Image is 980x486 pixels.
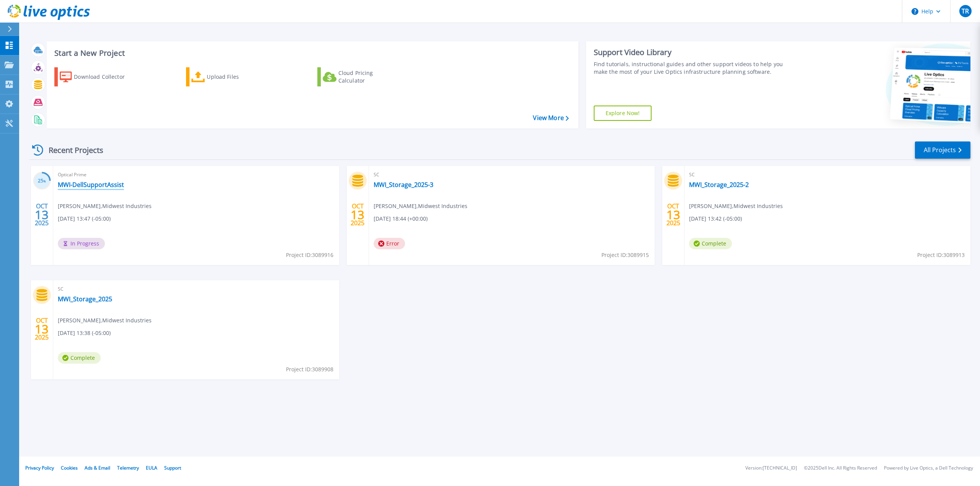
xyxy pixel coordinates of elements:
[207,69,268,85] div: Upload Files
[689,215,742,223] span: [DATE] 13:42 (-05:00)
[533,114,568,122] a: View More
[594,106,652,121] a: Explore Now!
[33,177,51,185] h3: 25
[58,181,124,189] a: MWI-DellSupportAssist
[689,171,966,179] span: SC
[804,466,877,471] li: © 2025 Dell Inc. All Rights Reserved
[374,171,650,179] span: SC
[666,211,680,218] span: 13
[74,69,135,85] div: Download Collector
[58,171,335,179] span: Optical Prime
[58,352,101,364] span: Complete
[594,60,792,76] div: Find tutorials, instructional guides and other support videos to help you make the most of your L...
[286,365,333,374] span: Project ID: 3089908
[350,201,365,229] div: OCT 2025
[962,8,969,14] span: TR
[117,465,139,471] a: Telemetry
[374,181,433,189] a: MWI_Storage_2025-3
[351,211,364,218] span: 13
[666,201,681,229] div: OCT 2025
[58,295,112,303] a: MWI_Storage_2025
[43,179,46,183] span: %
[34,201,49,229] div: OCT 2025
[689,238,732,249] span: Complete
[35,326,49,332] span: 13
[54,49,568,57] h3: Start a New Project
[58,285,335,293] span: SC
[186,67,271,86] a: Upload Files
[917,251,965,259] span: Project ID: 3089913
[164,465,181,471] a: Support
[35,211,49,218] span: 13
[25,465,54,471] a: Privacy Policy
[85,465,110,471] a: Ads & Email
[34,315,49,343] div: OCT 2025
[58,238,105,249] span: In Progress
[374,238,405,249] span: Error
[146,465,157,471] a: EULA
[594,47,792,57] div: Support Video Library
[58,329,111,337] span: [DATE] 13:38 (-05:00)
[745,466,797,471] li: Version: [TECHNICAL_ID]
[915,141,970,159] a: All Projects
[286,251,333,259] span: Project ID: 3089916
[884,466,973,471] li: Powered by Live Optics, a Dell Technology
[374,215,428,223] span: [DATE] 18:44 (+00:00)
[689,202,783,210] span: [PERSON_NAME] , Midwest Industries
[338,69,400,85] div: Cloud Pricing Calculator
[58,202,152,210] span: [PERSON_NAME] , Midwest Industries
[54,67,140,86] a: Download Collector
[58,215,111,223] span: [DATE] 13:47 (-05:00)
[58,316,152,325] span: [PERSON_NAME] , Midwest Industries
[29,141,114,159] div: Recent Projects
[317,67,403,86] a: Cloud Pricing Calculator
[689,181,749,189] a: MWI_Storage_2025-2
[601,251,649,259] span: Project ID: 3089915
[61,465,78,471] a: Cookies
[374,202,467,210] span: [PERSON_NAME] , Midwest Industries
